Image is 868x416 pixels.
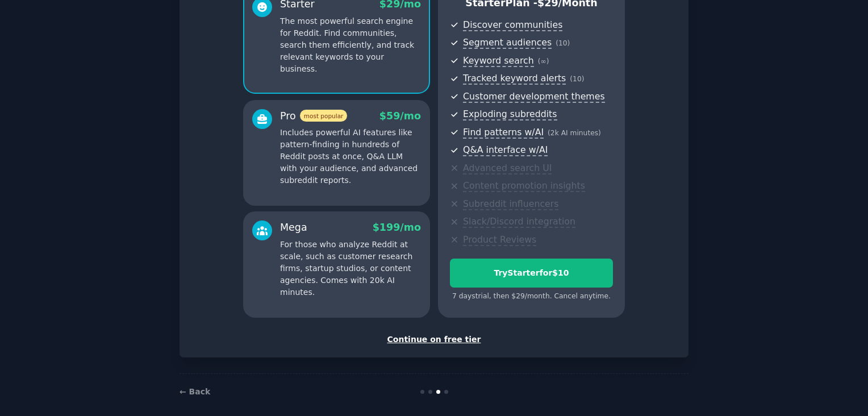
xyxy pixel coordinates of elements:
[373,222,421,233] span: $ 199 /mo
[379,110,421,122] span: $ 59 /mo
[280,221,307,235] div: Mega
[463,55,534,67] span: Keyword search
[450,267,612,279] div: Try Starter for $10
[570,75,584,83] span: ( 10 )
[556,39,570,47] span: ( 10 )
[280,15,421,75] p: The most powerful search engine for Reddit. Find communities, search them efficiently, and track ...
[280,239,421,298] p: For those who analyze Reddit at scale, such as customer research firms, startup studios, or conte...
[300,110,348,122] span: most popular
[463,180,585,192] span: Content promotion insights
[538,57,549,65] span: ( ∞ )
[463,144,548,156] span: Q&A interface w/AI
[463,234,536,246] span: Product Reviews
[463,163,552,174] span: Advanced search UI
[450,292,613,302] div: 7 days trial, then $ 29 /month . Cancel anytime.
[463,198,558,210] span: Subreddit influencers
[548,129,601,137] span: ( 2k AI minutes )
[450,259,613,288] button: TryStarterfor$10
[280,109,347,123] div: Pro
[463,91,605,103] span: Customer development themes
[463,73,566,85] span: Tracked keyword alerts
[463,37,552,49] span: Segment audiences
[191,334,677,346] div: Continue on free tier
[463,19,562,31] span: Discover communities
[180,387,210,396] a: ← Back
[463,216,575,228] span: Slack/Discord integration
[280,127,421,186] p: Includes powerful AI features like pattern-finding in hundreds of Reddit posts at once, Q&A LLM w...
[463,127,544,139] span: Find patterns w/AI
[463,109,557,120] span: Exploding subreddits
